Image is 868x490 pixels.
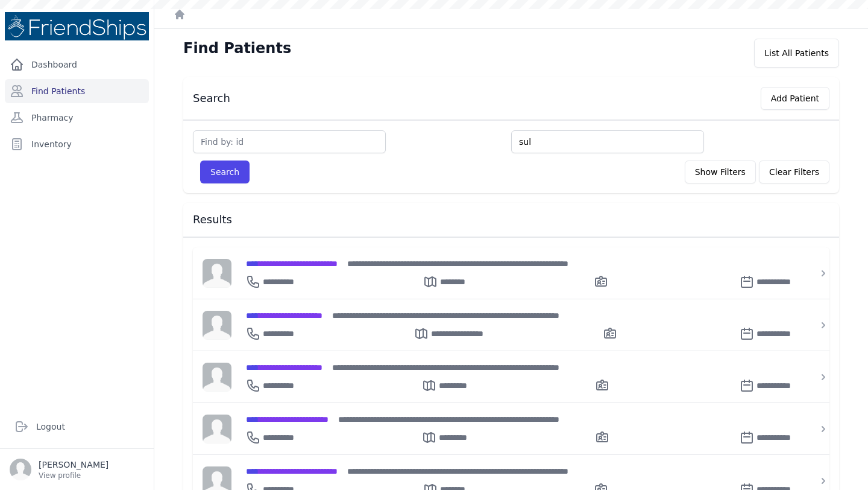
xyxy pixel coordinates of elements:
h1: Find Patients [183,39,291,58]
button: Search [200,161,250,183]
a: Pharmacy [5,106,149,130]
h3: Results [193,212,829,227]
a: Dashboard [5,52,149,77]
p: [PERSON_NAME] [39,459,108,471]
a: [PERSON_NAME] View profile [10,459,144,480]
a: Inventory [5,132,149,156]
p: View profile [39,471,108,480]
input: Find by: id [193,130,386,153]
img: person-242608b1a05df3501eefc295dc1bc67a.jpg [203,415,231,444]
a: Find Patients [5,79,149,103]
img: person-242608b1a05df3501eefc295dc1bc67a.jpg [203,311,231,340]
img: person-242608b1a05df3501eefc295dc1bc67a.jpg [203,259,231,288]
button: Clear Filters [759,161,829,183]
input: Search by: name, government id or phone [511,130,704,153]
h3: Search [193,91,230,106]
button: Show Filters [685,161,756,183]
div: List All Patients [754,39,839,68]
a: Logout [10,415,144,439]
button: Add Patient [761,87,829,110]
img: Medical Missions EMR [5,12,149,40]
img: person-242608b1a05df3501eefc295dc1bc67a.jpg [203,363,231,392]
